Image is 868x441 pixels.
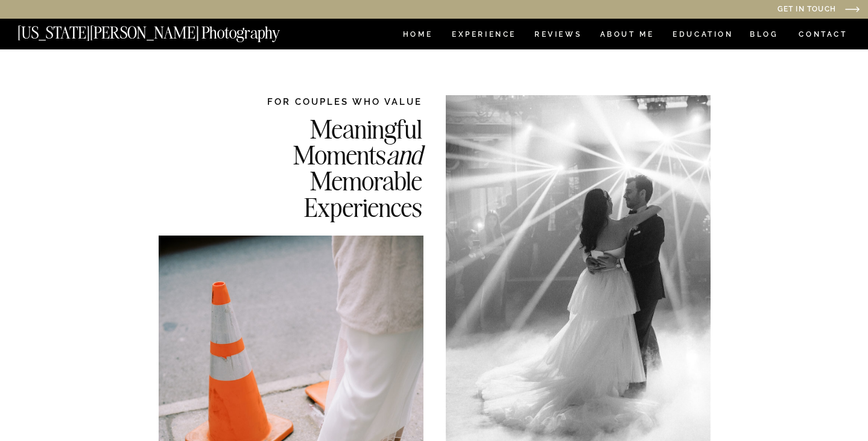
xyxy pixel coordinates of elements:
h2: Meaningful Moments Memorable Experiences [232,116,422,219]
a: ABOUT ME [600,31,654,41]
a: CONTACT [798,28,848,41]
i: and [386,138,422,171]
a: EDUCATION [671,31,735,41]
a: Get in Touch [654,5,836,14]
a: [US_STATE][PERSON_NAME] Photography [17,25,320,35]
h2: FOR COUPLES WHO VALUE [232,95,422,108]
a: BLOG [750,31,779,41]
a: Experience [452,31,515,41]
a: REVIEWS [534,31,580,41]
a: HOME [401,31,435,41]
